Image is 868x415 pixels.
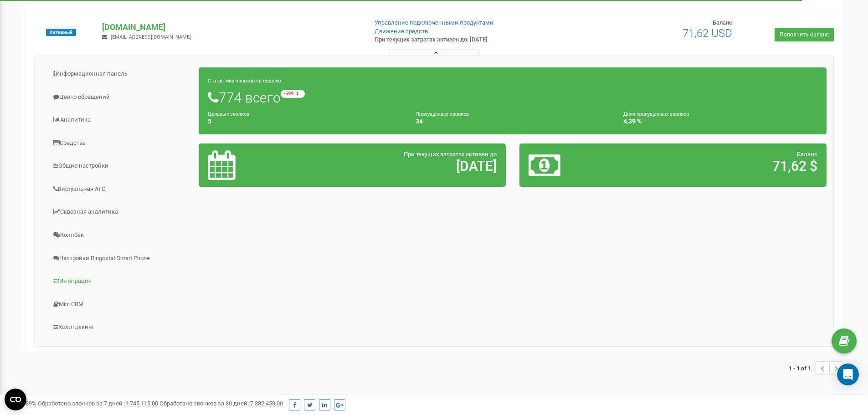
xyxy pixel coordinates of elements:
[41,86,199,108] a: Центр обращений
[111,34,191,40] span: [EMAIL_ADDRESS][DOMAIN_NAME]
[629,159,817,174] h2: 71,62 $
[38,400,158,407] span: Обработано звонков за 7 дней :
[375,19,493,26] a: Управление подключенными продуктами
[41,247,199,270] a: Настройки Ringostat Smart Phone
[159,400,283,407] span: Обработано звонков за 30 дней :
[281,90,305,98] small: -599
[41,178,199,200] a: Виртуальная АТС
[404,151,497,158] span: При текущих затратах активен до
[789,361,816,375] span: 1 - 1 of 1
[41,155,199,177] a: Общие настройки
[683,27,732,40] span: 71,62 USD
[41,63,199,85] a: Информационная панель
[308,159,497,174] h2: [DATE]
[208,90,817,105] h1: 774 всего
[623,111,689,117] small: Доля пропущенных звонков
[41,293,199,316] a: Mini CRM
[102,21,360,33] p: [DOMAIN_NAME]
[41,132,199,154] a: Средства
[41,201,199,223] a: Сквозная аналитика
[41,109,199,131] a: Аналитика
[375,36,564,44] p: При текущих затратах активен до: [DATE]
[41,224,199,246] a: Коллбек
[416,118,610,125] h4: 34
[713,19,732,26] span: Баланс
[416,111,469,117] small: Пропущенных звонков
[46,29,76,36] span: Активный
[41,316,199,338] a: Коллтрекинг
[250,400,283,407] u: 7 382 453,00
[797,151,817,158] span: Баланс
[208,78,281,84] small: Статистика звонков за неделю
[41,270,199,292] a: Интеграция
[5,389,26,410] button: Open CMP widget
[775,28,834,41] a: Пополнить баланс
[125,400,158,407] u: 1 745 115,00
[208,111,249,117] small: Целевых звонков
[837,364,859,385] div: Open Intercom Messenger
[623,118,817,125] h4: 4,39 %
[789,352,843,384] nav: ...
[208,118,402,125] h4: 5
[375,28,428,35] a: Движение средств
